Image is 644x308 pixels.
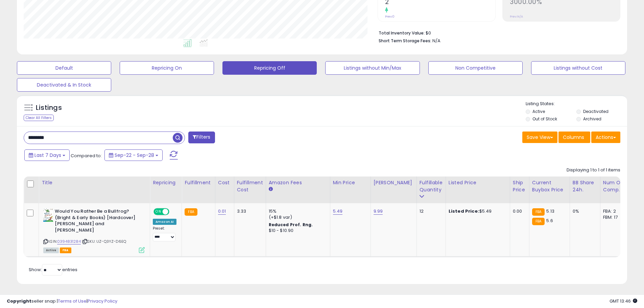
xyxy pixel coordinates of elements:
[420,179,443,193] div: Fulfillable Quantity
[603,179,628,193] div: Num of Comp.
[546,208,554,214] span: 5.13
[432,38,440,44] span: N/A
[603,208,625,214] div: FBA: 2
[532,218,545,225] small: FBA
[379,28,615,37] li: $0
[43,208,53,222] img: 51u+vauOjSL._SL40_.jpg
[531,61,625,75] button: Listings without Cost
[237,179,263,193] div: Fulfillment Cost
[7,298,31,304] strong: Copyright
[185,208,197,216] small: FBA
[546,217,553,224] span: 5.6
[60,247,71,253] span: FBA
[120,61,214,75] button: Repricing On
[269,214,325,220] div: (+$1.8 var)
[603,214,625,220] div: FBM: 17
[269,179,327,186] div: Amazon Fees
[34,152,61,159] span: Last 7 Days
[269,222,313,228] b: Reduced Prof. Rng.
[374,179,414,186] div: [PERSON_NAME]
[153,179,179,186] div: Repricing
[513,179,526,193] div: Ship Price
[333,208,343,215] a: 5.49
[29,266,77,273] span: Show: entries
[563,134,584,141] span: Columns
[237,208,261,214] div: 3.33
[532,109,545,114] label: Active
[333,179,368,186] div: Min Price
[449,208,505,214] div: $5.49
[82,239,126,244] span: | SKU: UZ-Q3YZ-D6EQ
[532,208,545,216] small: FBA
[218,179,231,186] div: Cost
[17,78,111,92] button: Deactivated & In Stock
[71,152,102,159] span: Compared to:
[510,15,523,19] small: Prev: N/A
[188,132,215,143] button: Filters
[610,298,637,304] span: 2025-10-6 13:46 GMT
[532,179,567,193] div: Current Buybox Price
[24,115,54,121] div: Clear All Filters
[325,61,420,75] button: Listings without Min/Max
[526,101,627,107] p: Listing States:
[269,228,325,234] div: $10 - $10.90
[583,116,601,122] label: Archived
[57,239,81,244] a: 0394831284
[269,208,325,214] div: 15%
[573,179,597,193] div: BB Share 24h.
[24,149,70,161] button: Last 7 Days
[185,179,212,186] div: Fulfillment
[591,132,620,143] button: Actions
[168,209,179,215] span: OFF
[385,15,395,19] small: Prev: 0
[449,208,479,214] b: Listed Price:
[428,61,523,75] button: Non Competitive
[420,208,440,214] div: 12
[58,298,87,304] a: Terms of Use
[567,167,620,173] div: Displaying 1 to 1 of 1 items
[43,208,145,252] div: ASIN:
[104,149,163,161] button: Sep-22 - Sep-28
[558,132,590,143] button: Columns
[222,61,317,75] button: Repricing Off
[573,208,595,214] div: 0%
[269,186,273,192] small: Amazon Fees.
[36,103,62,113] h5: Listings
[42,179,147,186] div: Title
[7,298,117,305] div: seller snap | |
[153,226,176,241] div: Preset:
[88,298,117,304] a: Privacy Policy
[379,38,431,44] b: Short Term Storage Fees:
[513,208,524,214] div: 0.00
[218,208,226,215] a: 0.01
[55,208,137,235] b: Would You Rather Be a Bullfrog? (Bright & Early Books) [Hardcover] [PERSON_NAME] and [PERSON_NAME]
[17,61,111,75] button: Default
[449,179,507,186] div: Listed Price
[153,219,176,225] div: Amazon AI
[379,30,425,36] b: Total Inventory Value:
[522,132,557,143] button: Save View
[154,209,163,215] span: ON
[583,109,609,114] label: Deactivated
[115,152,154,159] span: Sep-22 - Sep-28
[532,116,557,122] label: Out of Stock
[374,208,383,215] a: 9.99
[43,247,59,253] span: All listings currently available for purchase on Amazon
